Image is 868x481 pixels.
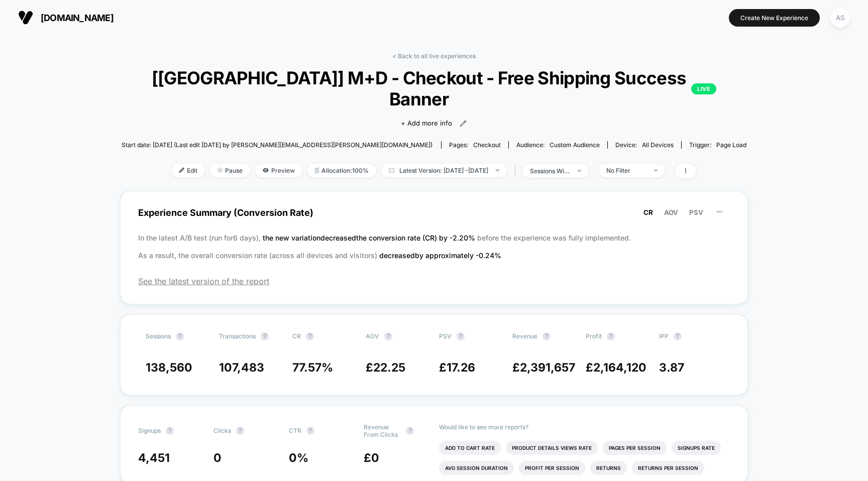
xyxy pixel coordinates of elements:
[366,332,379,340] span: AOV
[289,427,301,434] span: CTR
[263,233,477,242] span: the new variation decreased the conversion rate (CR) by -2.20 %
[659,360,684,375] span: 3.87
[674,332,682,340] button: ?
[827,8,853,28] button: AS
[146,360,192,375] span: 138,560
[729,9,820,27] button: Create New Experience
[146,332,171,340] span: Sessions
[830,8,850,28] div: AS
[122,141,432,149] span: Start date: [DATE] (Last edit [DATE] by [PERSON_NAME][EMAIL_ADDRESS][PERSON_NAME][DOMAIN_NAME])
[449,141,501,149] div: Pages:
[689,141,746,149] div: Trigger:
[542,332,551,340] button: ?
[603,441,667,455] li: Pages Per Session
[686,208,706,217] button: PSV
[689,208,703,216] span: PSV
[306,332,314,340] button: ?
[381,164,507,177] span: Latest Version: [DATE] - [DATE]
[590,461,627,475] li: Returns
[213,451,222,465] span: 0
[439,332,452,340] span: PSV
[138,427,161,434] span: Signups
[166,427,174,435] button: ?
[138,201,730,224] span: Experience Summary (Conversion Rate)
[15,10,117,26] button: [DOMAIN_NAME]
[473,141,501,149] span: checkout
[520,360,575,375] span: 2,391,657
[138,276,730,286] span: See the latest version of the report
[292,360,333,375] span: 77.57 %
[18,10,33,25] img: Visually logo
[138,229,730,264] p: In the latest A/B test (run for 6 days), before the experience was fully implemented. As a result...
[371,451,379,465] span: 0
[439,423,730,431] p: Would like to see more reports?
[261,332,269,340] button: ?
[152,67,717,109] span: [[GEOGRAPHIC_DATA]] M+D - Checkout - Free Shipping Success Banner
[379,251,501,260] span: decreased by approximately -0.24 %
[672,441,721,455] li: Signups Rate
[439,441,501,455] li: Add To Cart Rate
[716,141,746,149] span: Page Load
[640,208,656,217] button: CR
[176,332,184,340] button: ?
[457,332,465,340] button: ?
[41,13,114,23] span: [DOMAIN_NAME]
[607,141,681,149] span: Device:
[306,427,314,435] button: ?
[691,83,716,94] p: LIVE
[315,168,319,173] img: rebalance
[392,52,476,60] a: < Back to all live experiences
[218,168,223,173] img: end
[289,451,308,465] span: 0 %
[172,164,205,177] span: Edit
[364,423,401,438] span: Revenue From Clicks
[586,332,602,340] span: Profit
[373,360,405,375] span: 22.25
[512,332,537,340] span: Revenue
[179,168,184,173] img: edit
[219,360,264,375] span: 107,483
[664,208,678,216] span: AOV
[366,360,405,375] span: £
[384,332,392,340] button: ?
[389,168,394,173] img: calendar
[496,169,499,171] img: end
[661,208,681,217] button: AOV
[439,360,475,375] span: £
[643,208,653,216] span: CR
[512,360,575,375] span: £
[516,141,600,149] div: Audience:
[654,169,658,171] img: end
[519,461,585,475] li: Profit Per Session
[578,170,581,172] img: end
[659,332,669,340] span: IPP
[219,332,256,340] span: Transactions
[210,164,250,177] span: Pause
[550,141,600,149] span: Custom Audience
[307,164,376,177] span: Allocation: 100%
[364,451,379,465] span: £
[138,451,170,465] span: 4,451
[213,427,231,434] span: Clicks
[530,167,570,175] div: sessions with impression
[642,141,674,149] span: all devices
[632,461,704,475] li: Returns Per Session
[586,360,646,375] span: £
[606,167,646,174] div: No Filter
[512,164,522,178] span: |
[439,461,514,475] li: Avg Session Duration
[506,441,598,455] li: Product Details Views Rate
[236,427,244,435] button: ?
[255,164,302,177] span: Preview
[292,332,301,340] span: CR
[607,332,615,340] button: ?
[406,427,414,435] button: ?
[401,118,452,129] span: + Add more info
[447,360,475,375] span: 17.26
[593,360,646,375] span: 2,164,120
